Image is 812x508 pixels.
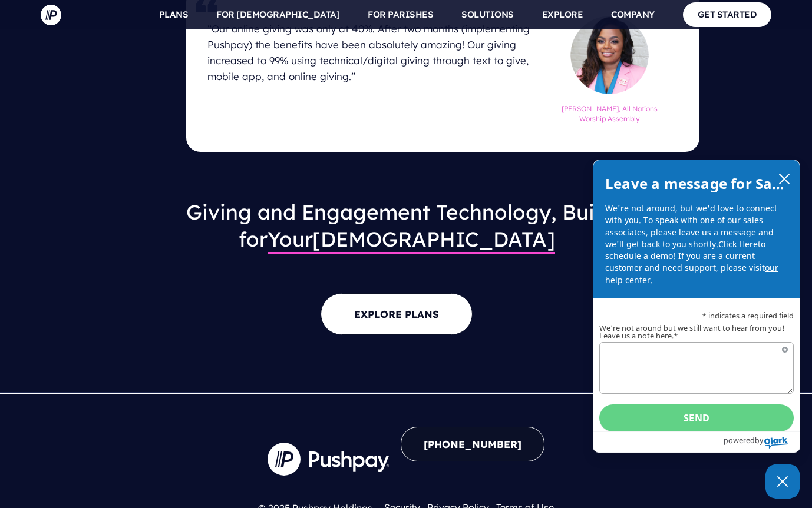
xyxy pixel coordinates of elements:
[755,433,763,448] span: by
[207,16,546,89] h4: “Our online giving was only at 40%. After two months (implementing Pushpay) the benefits have bee...
[268,226,555,254] span: [DEMOGRAPHIC_DATA]
[560,99,659,124] h6: [PERSON_NAME], All Nations Worship Assembly
[605,202,788,286] p: We're not around, but we'd love to connect with you. To speak with one of our sales associates, p...
[775,170,794,187] button: close chatbox
[683,2,772,26] a: GET STARTED
[321,293,473,335] a: EXPLORE PLANS
[724,432,800,452] a: Powered by Olark
[782,347,788,353] span: Required field
[605,263,778,285] a: our help center.
[599,342,794,394] textarea: We're not around but we still want to hear from you! Leave us a note here.
[765,464,800,499] button: Close Chatbox
[599,312,794,320] p: * indicates a required field
[718,238,758,250] a: Click Here
[401,427,544,461] a: [PHONE_NUMBER]
[268,226,312,254] span: Your
[599,324,794,340] label: We're not around but we still want to hear from you! Leave us a note here.*
[605,172,788,195] h2: Leave a message for Sales!
[69,190,724,262] h3: Giving and Engagement Technology, Built for
[599,404,794,431] button: Send
[268,443,389,476] img: Company Logo
[724,433,755,448] span: powered
[593,160,800,453] div: olark chatbox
